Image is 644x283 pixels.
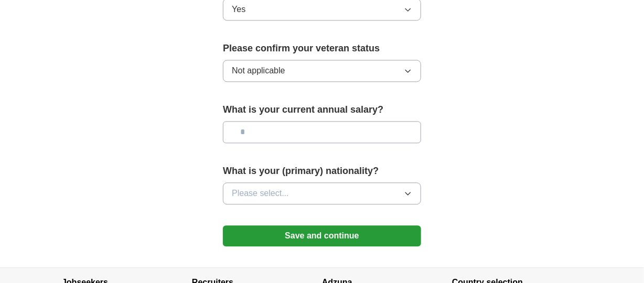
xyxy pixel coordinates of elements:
label: What is your current annual salary? [223,103,421,117]
span: Yes [232,3,245,16]
button: Not applicable [223,60,421,82]
button: Save and continue [223,225,421,246]
span: Not applicable [232,64,285,77]
span: Please select... [232,187,289,200]
label: What is your (primary) nationality? [223,164,421,178]
button: Please select... [223,182,421,204]
label: Please confirm your veteran status [223,41,421,56]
